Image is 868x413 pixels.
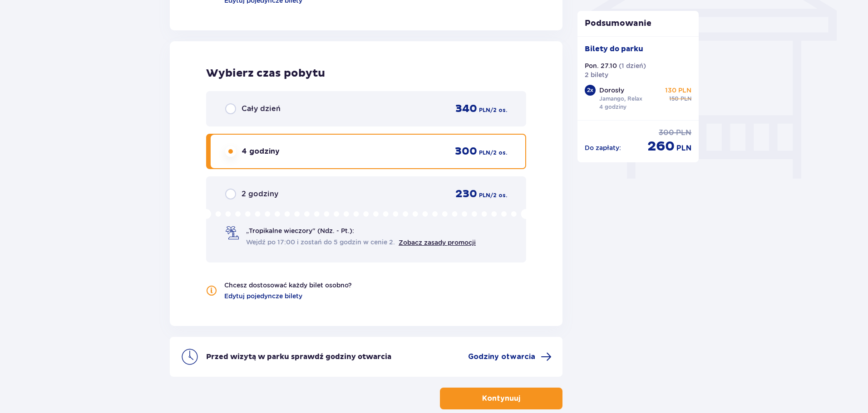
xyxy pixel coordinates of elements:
[242,189,278,199] span: 2 godziny
[599,95,642,103] p: Jamango, Relax
[455,145,477,158] span: 300
[585,143,621,152] p: Do zapłaty :
[482,394,520,403] p: Kontynuuj
[659,128,674,138] span: 300
[665,86,691,95] p: 130 PLN
[479,149,490,157] span: PLN
[676,143,691,153] span: PLN
[577,18,699,29] p: Podsumowanie
[647,138,675,155] span: 260
[599,103,626,111] p: 4 godziny
[585,85,596,96] div: 2 x
[599,86,624,95] p: Dorosły
[585,44,643,54] p: Bilety do parku
[468,352,535,362] span: Godziny otwarcia
[479,191,490,199] span: PLN
[490,191,507,199] span: / 2 os.
[224,292,302,301] a: Edytuj pojedyncze bilety
[585,61,617,70] p: Pon. 27.10
[490,106,507,114] span: / 2 os.
[468,351,552,362] a: Godziny otwarcia
[242,104,281,114] span: Cały dzień
[585,70,608,79] p: 2 bilety
[676,128,691,138] span: PLN
[206,352,391,362] p: Przed wizytą w parku sprawdź godziny otwarcia
[242,146,280,156] span: 4 godziny
[619,61,646,70] p: ( 1 dzień )
[490,149,507,157] span: / 2 os.
[224,281,352,290] p: Chcesz dostosować każdy bilet osobno?
[246,238,395,247] span: Wejdź po 17:00 i zostań do 5 godzin w cenie 2.
[440,388,562,409] button: Kontynuuj
[455,102,477,116] span: 340
[399,239,476,246] a: Zobacz zasady promocji
[206,67,526,80] h2: Wybierz czas pobytu
[681,95,691,103] span: PLN
[246,226,354,235] span: „Tropikalne wieczory" (Ndz. - Pt.):
[479,106,490,114] span: PLN
[455,187,477,201] span: 230
[669,95,679,103] span: 150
